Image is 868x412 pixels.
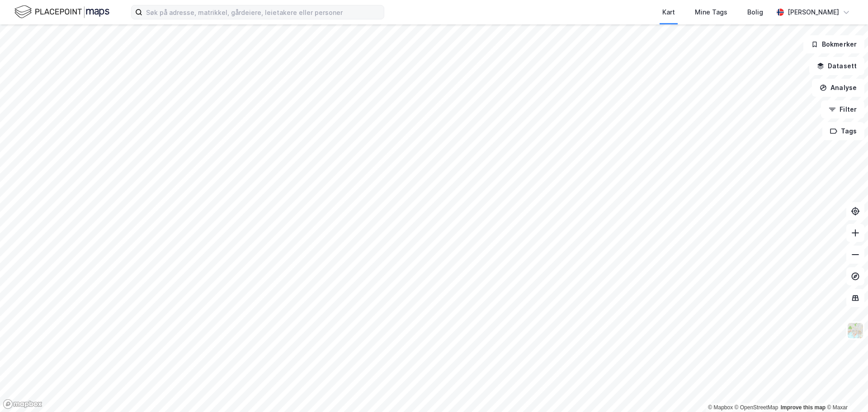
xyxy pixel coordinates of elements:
input: Søk på adresse, matrikkel, gårdeiere, leietakere eller personer [142,5,384,19]
iframe: Chat Widget [823,369,868,412]
div: Kontrollprogram for chat [823,369,868,412]
div: [PERSON_NAME] [788,7,839,18]
div: Mine Tags [695,7,727,18]
div: Bolig [747,7,763,18]
img: logo.f888ab2527a4732fd821a326f86c7f29.svg [14,4,109,20]
div: Kart [662,7,675,18]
